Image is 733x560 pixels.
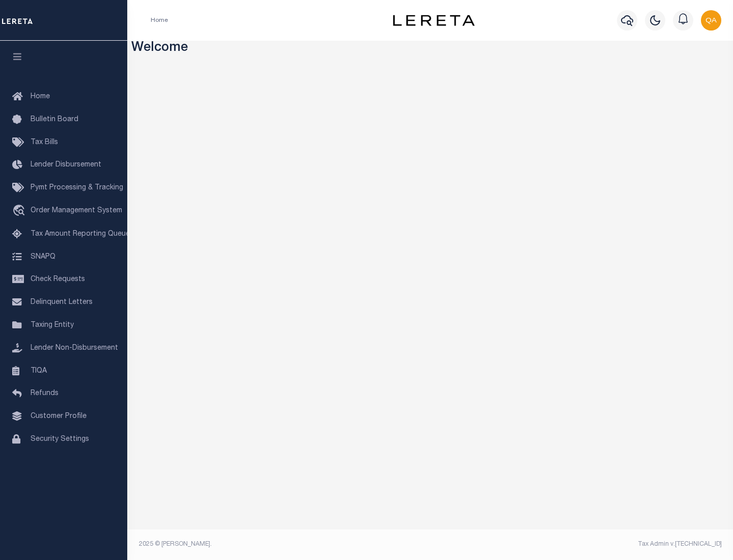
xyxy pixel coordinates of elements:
span: Bulletin Board [31,116,78,123]
img: svg+xml;base64,PHN2ZyB4bWxucz0iaHR0cDovL3d3dy53My5vcmcvMjAwMC9zdmciIHBvaW50ZXItZXZlbnRzPSJub25lIi... [701,10,721,31]
span: Home [31,93,50,100]
span: Delinquent Letters [31,299,93,306]
span: Pymt Processing & Tracking [31,184,123,191]
span: Customer Profile [31,413,87,420]
i: travel_explore [12,205,29,218]
div: 2025 © [PERSON_NAME]. [131,540,431,549]
span: Taxing Entity [31,322,74,329]
span: Refunds [31,390,59,397]
img: logo-dark.svg [393,15,474,26]
span: TIQA [31,367,47,374]
span: Lender Non-Disbursement [31,345,118,352]
li: Home [151,16,168,25]
span: Lender Disbursement [31,161,101,169]
span: Check Requests [31,276,85,283]
span: Tax Amount Reporting Queue [31,231,130,238]
span: Security Settings [31,436,89,443]
span: Order Management System [31,207,122,214]
h3: Welcome [131,41,729,57]
span: Tax Bills [31,139,58,146]
div: Tax Admin v.[TECHNICAL_ID] [438,540,722,549]
span: SNAPQ [31,253,55,260]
